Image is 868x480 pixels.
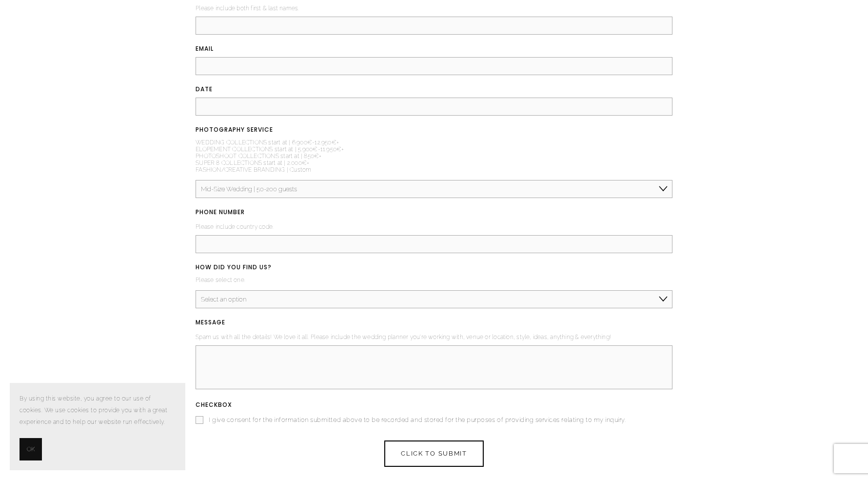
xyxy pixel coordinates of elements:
p: Please include country code. [196,220,672,233]
select: PHOTOGRAPHY SERVICE [196,180,672,198]
span: HOW DID YOU FIND US? [196,262,272,274]
span: PHONE NUMBER [196,207,245,219]
select: HOW DID YOU FIND US? [196,290,672,308]
input: I give consent for the information submitted above to be recorded and stored for the purposes of ... [196,416,203,424]
p: Spam us with all the details! We love it all. Please include the wedding planner you're working w... [196,331,672,343]
p: Please include both first & last names. [196,2,672,15]
button: CLICK TO SUBMITCLICK TO SUBMIT [384,440,484,467]
p: WEDDING COLLECTIONS start at | 6.900€-12.950€+ ELOPEMENT COLLECTIONS start at | 5.900€-11.950€+ P... [196,136,344,176]
p: Please select one. [196,274,272,286]
section: Cookie banner [10,383,185,470]
button: OK [20,438,42,460]
span: OK [27,443,35,455]
span: PHOTOGRAPHY SERVICE [196,124,273,136]
span: Email [196,43,214,55]
span: CLICK TO SUBMIT [401,450,467,457]
span: MESSAGE [196,317,225,329]
span: I give consent for the information submitted above to be recorded and stored for the purposes of ... [209,416,626,423]
span: Checkbox [196,400,232,411]
p: By using this website, you agree to our use of cookies. We use cookies to provide you with a grea... [20,393,176,428]
span: DATE [196,84,213,96]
